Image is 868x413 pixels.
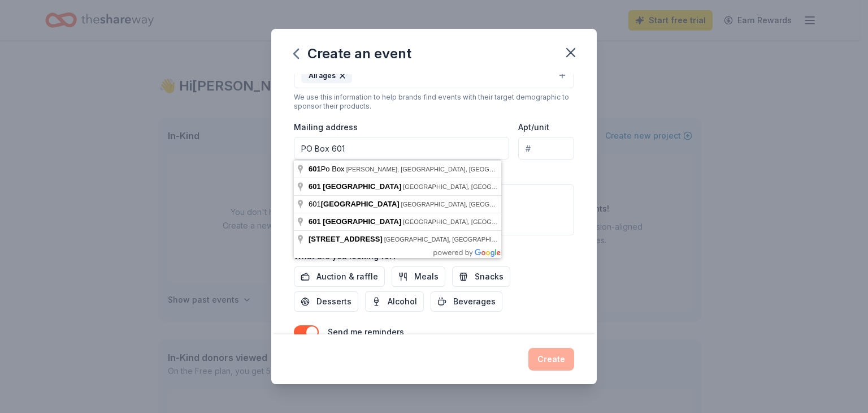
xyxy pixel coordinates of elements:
[309,182,321,191] span: 601
[294,122,358,133] label: Mailing address
[518,137,574,160] input: #
[346,166,534,173] span: [PERSON_NAME], [GEOGRAPHIC_DATA], [GEOGRAPHIC_DATA]
[294,266,385,287] button: Auction & raffle
[301,68,352,83] div: All ages
[403,183,604,190] span: [GEOGRAPHIC_DATA], [GEOGRAPHIC_DATA], [GEOGRAPHIC_DATA]
[321,200,400,208] span: [GEOGRAPHIC_DATA]
[518,122,549,133] label: Apt/unit
[294,63,574,88] button: All ages
[365,291,424,312] button: Alcohol
[294,291,358,312] button: Desserts
[309,217,321,226] span: 601
[328,327,404,337] label: Send me reminders
[294,93,574,111] div: We use this information to help brands find events with their target demographic to sponsor their...
[323,217,401,226] span: [GEOGRAPHIC_DATA]
[323,182,401,191] span: [GEOGRAPHIC_DATA]
[392,266,445,287] button: Meals
[414,270,439,283] span: Meals
[316,295,351,308] span: Desserts
[309,200,401,208] span: 601
[294,45,411,63] div: Create an event
[309,165,346,173] span: Po Box
[403,218,604,225] span: [GEOGRAPHIC_DATA], [GEOGRAPHIC_DATA], [GEOGRAPHIC_DATA]
[431,291,502,312] button: Beverages
[309,165,321,173] span: 601
[452,266,510,287] button: Snacks
[453,295,496,308] span: Beverages
[316,270,378,283] span: Auction & raffle
[388,295,417,308] span: Alcohol
[475,270,504,283] span: Snacks
[309,235,383,243] span: [STREET_ADDRESS]
[294,137,509,160] input: Enter a US address
[384,236,585,243] span: [GEOGRAPHIC_DATA], [GEOGRAPHIC_DATA], [GEOGRAPHIC_DATA]
[401,201,602,208] span: [GEOGRAPHIC_DATA], [GEOGRAPHIC_DATA], [GEOGRAPHIC_DATA]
